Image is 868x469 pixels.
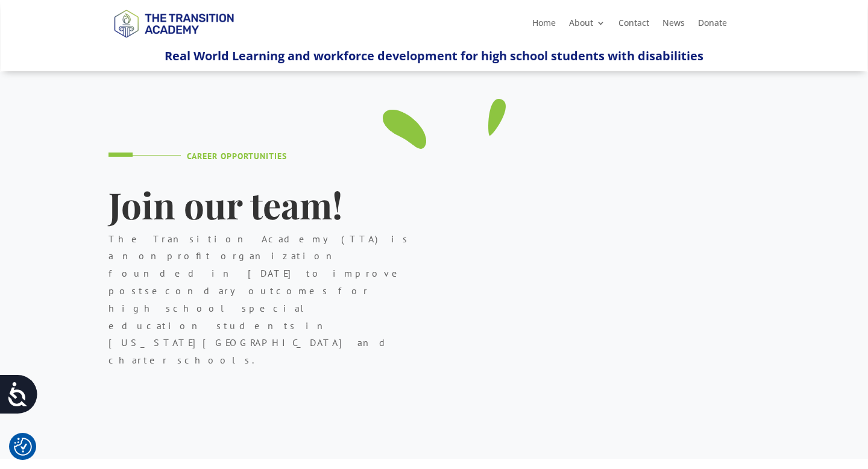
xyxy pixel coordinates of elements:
[569,19,605,32] a: About
[108,2,239,45] img: TTA Brand_TTA Primary Logo_Horizontal_Light BG
[662,19,685,32] a: News
[187,152,416,166] h4: Career Opportunities
[108,184,416,230] h1: Join our team!
[698,19,727,32] a: Donate
[618,19,649,32] a: Contact
[108,230,416,369] p: The Transition Academy (TTA) is a nonprofit organization founded in [DATE] to improve postseconda...
[14,438,32,456] img: Revisit consent button
[108,36,239,47] a: Logo-Noticias
[165,48,703,64] span: Real World Learning and workforce development for high school students with disabilities
[532,19,556,32] a: Home
[14,438,32,456] button: Cookie Settings
[383,99,506,149] img: tutor-09_green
